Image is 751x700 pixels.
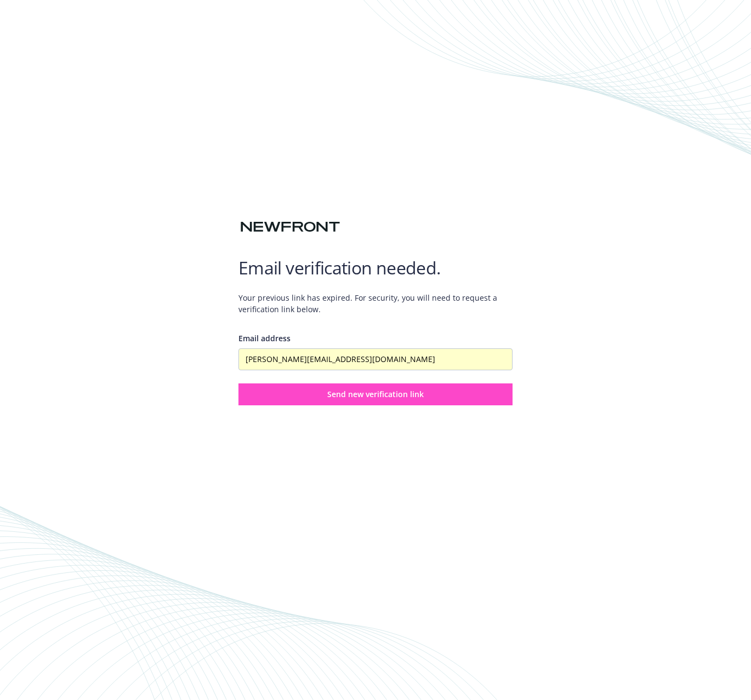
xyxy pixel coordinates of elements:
[238,333,291,343] span: Email address
[238,283,513,324] span: Your previous link has expired. For security, you will need to request a verification link below.
[238,383,513,405] button: Send new verification link
[238,217,342,237] img: Newfront logo
[238,348,513,370] input: Enter your email
[327,389,424,399] span: Send new verification link
[238,257,513,279] h1: Email verification needed.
